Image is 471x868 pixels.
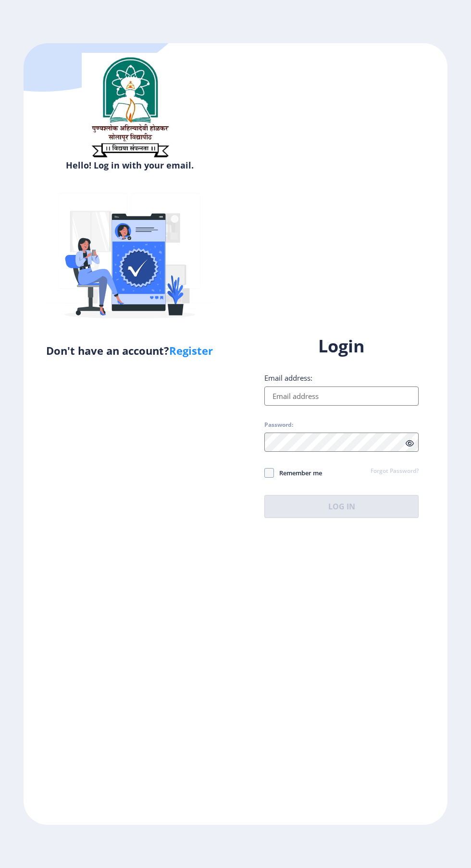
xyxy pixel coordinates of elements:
button: Log In [264,495,419,518]
img: Verified-rafiki.svg [46,175,214,343]
h1: Login [264,335,419,358]
h6: Hello! Log in with your email. [31,159,228,171]
label: Password: [264,421,293,429]
label: Email address: [264,373,312,383]
h5: Don't have an account? [31,343,228,358]
a: Forgot Password? [371,467,419,476]
span: Remember me [274,467,322,479]
input: Email address [264,386,419,406]
img: sulogo.png [82,53,178,161]
a: Register [169,343,213,358]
